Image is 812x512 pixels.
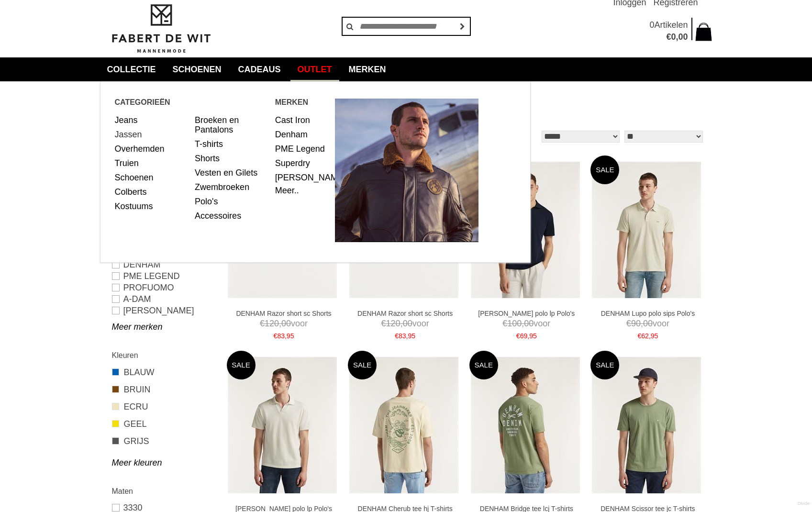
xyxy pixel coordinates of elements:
[641,319,643,328] span: ,
[381,319,386,328] span: €
[638,332,642,340] span: €
[335,99,478,242] img: Heren
[349,357,458,493] img: DENHAM Cherub tee hj T-shirts
[115,170,188,185] a: Schoenen
[408,332,415,340] span: 95
[166,57,229,81] a: Schoenen
[275,142,328,156] a: PME Legend
[626,319,631,328] span: €
[524,319,534,328] span: 00
[265,319,279,328] span: 120
[649,332,651,340] span: ,
[195,113,268,137] a: Broeken en Pantalons
[107,3,215,55] img: Fabert de Wit
[277,332,285,340] span: 83
[112,270,215,282] a: PME LEGEND
[529,332,537,340] span: 95
[115,185,188,199] a: Colberts
[275,156,328,170] a: Superdry
[195,209,268,223] a: Accessoires
[115,199,188,213] a: Kostuums
[231,318,336,330] span: voor
[502,319,507,328] span: €
[195,180,268,194] a: Zwembroeken
[643,319,653,328] span: 00
[112,435,215,447] a: GRIJS
[112,349,215,361] h2: Kleuren
[651,332,658,340] span: 95
[474,309,579,318] a: [PERSON_NAME] polo lp Polo's
[115,127,188,142] a: Jassen
[386,319,400,328] span: 120
[399,332,406,340] span: 83
[522,319,524,328] span: ,
[115,156,188,170] a: Truien
[275,186,299,195] a: Meer..
[115,113,188,127] a: Jeans
[507,319,522,328] span: 100
[592,162,701,298] img: DENHAM Lupo polo sips Polo's
[195,166,268,180] a: Vesten en Gilets
[631,319,641,328] span: 90
[231,57,288,81] a: Cadeaus
[115,142,188,156] a: Overhemden
[275,170,328,185] a: [PERSON_NAME]
[275,127,328,142] a: Denham
[112,321,215,333] a: Meer merken
[112,418,215,430] a: GEEL
[520,332,528,340] span: 69
[112,401,215,413] a: ECRU
[671,32,676,42] span: 0
[112,305,215,316] a: [PERSON_NAME]
[676,32,678,42] span: ,
[112,282,215,293] a: PROFUOMO
[281,319,291,328] span: 00
[112,485,215,497] h2: Maten
[195,194,268,209] a: Polo's
[285,332,287,340] span: ,
[678,32,688,42] span: 00
[666,32,671,42] span: €
[260,319,265,328] span: €
[228,357,337,493] img: DENHAM Tony polo lp Polo's
[195,151,268,166] a: Shorts
[395,332,399,340] span: €
[595,318,701,330] span: voor
[353,309,458,318] a: DENHAM Razor short sc Shorts
[112,383,215,396] a: BRUIN
[112,457,215,468] a: Meer kleuren
[400,319,403,328] span: ,
[112,366,215,378] a: BLAUW
[112,259,215,270] a: DENHAM
[112,293,215,305] a: A-DAM
[592,357,701,493] img: DENHAM Scissor tee jc T-shirts
[100,57,163,81] a: collectie
[595,309,701,318] a: DENHAM Lupo polo sips Polo's
[406,332,408,340] span: ,
[195,137,268,151] a: T-shirts
[474,318,579,330] span: voor
[527,332,529,340] span: ,
[115,96,275,108] span: Categorieën
[287,332,294,340] span: 95
[516,332,520,340] span: €
[798,498,810,510] a: Divide
[275,96,335,108] span: Merken
[353,318,458,330] span: voor
[231,309,336,318] a: DENHAM Razor short sc Shorts
[275,113,328,127] a: Cast Iron
[471,357,580,493] img: DENHAM Bridge tee lcj T-shirts
[654,20,688,30] span: Artikelen
[342,57,393,81] a: Merken
[641,332,649,340] span: 62
[274,332,278,340] span: €
[403,319,412,328] span: 00
[279,319,281,328] span: ,
[649,20,654,30] span: 0
[290,57,339,81] a: Outlet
